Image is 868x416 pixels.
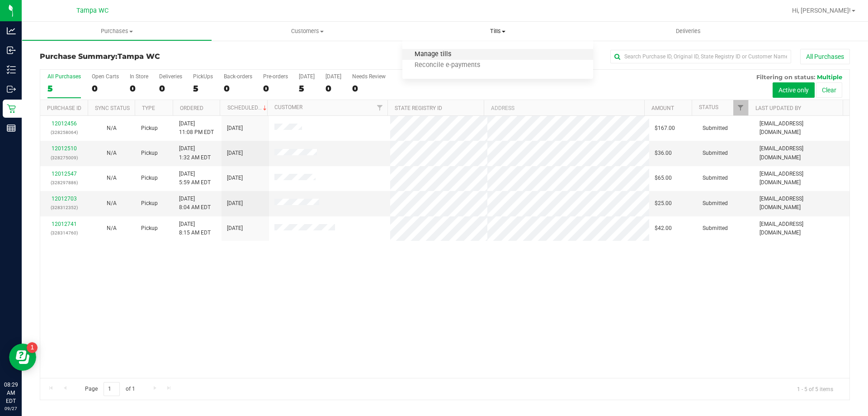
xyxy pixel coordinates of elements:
a: Scheduled [227,105,269,111]
p: (328314760) [46,229,82,237]
span: $36.00 [655,149,672,158]
div: Open Carts [92,73,119,80]
span: [EMAIL_ADDRESS][DOMAIN_NAME] [759,170,844,187]
span: [DATE] [227,174,243,182]
a: Type [142,105,155,111]
span: Pickup [141,124,158,133]
div: [DATE] [299,73,315,80]
a: 12012510 [52,145,77,152]
div: 0 [130,83,148,94]
button: Clear [816,82,842,98]
span: Purchases [22,27,212,35]
button: N/A [107,199,117,208]
button: Active only [773,82,815,98]
span: Tampa WC [118,52,160,61]
span: [DATE] [227,124,243,133]
div: In Store [130,73,148,80]
p: (328258064) [46,128,82,137]
span: Submitted [703,174,728,182]
span: Not Applicable [107,125,117,131]
span: [DATE] 1:32 AM EDT [179,144,211,162]
a: State Registry ID [395,105,442,111]
iframe: Resource center unread badge [27,342,38,353]
button: All Purchases [800,49,850,64]
div: All Purchases [47,73,81,80]
span: $42.00 [655,224,672,233]
a: Customers [212,22,402,41]
div: 5 [193,83,213,94]
div: 5 [47,83,81,94]
span: Customers [212,27,402,35]
div: PickUps [193,73,213,80]
div: [DATE] [325,73,341,80]
a: 12012547 [52,171,77,177]
span: [DATE] [227,224,243,233]
th: Address [484,100,644,116]
span: Deliveries [664,27,713,35]
a: Status [699,104,718,110]
span: Submitted [703,224,728,233]
inline-svg: Inventory [7,65,16,74]
a: Amount [651,105,674,111]
span: Filtering on status: [756,73,815,81]
a: Filter [373,100,387,115]
input: 1 [104,382,120,396]
span: Submitted [703,124,728,133]
span: [DATE] [227,149,243,158]
p: (328297886) [46,178,82,187]
a: 12012741 [52,221,77,227]
span: [DATE] 8:04 AM EDT [179,195,211,212]
iframe: Resource center [9,344,36,371]
p: 09/27 [4,405,18,412]
inline-svg: Retail [7,104,16,113]
span: [EMAIL_ADDRESS][DOMAIN_NAME] [759,195,844,212]
div: 0 [92,83,119,94]
span: $167.00 [655,124,675,133]
div: Needs Review [352,73,386,80]
p: (328275009) [46,153,82,162]
span: [DATE] 11:08 PM EDT [179,120,214,137]
span: Not Applicable [107,175,117,181]
a: 12012703 [52,196,77,202]
button: N/A [107,149,117,158]
span: Not Applicable [107,200,117,206]
inline-svg: Outbound [7,85,16,94]
span: Pickup [141,224,158,233]
span: [EMAIL_ADDRESS][DOMAIN_NAME] [759,120,844,137]
span: Tampa WC [76,7,108,14]
h3: Purchase Summary: [40,53,310,61]
span: Reconcile e-payments [402,62,492,69]
a: Deliveries [593,22,783,41]
span: $65.00 [655,174,672,182]
span: Manage tills [402,51,463,58]
span: Not Applicable [107,150,117,156]
a: Filter [733,100,748,115]
inline-svg: Inbound [7,46,16,55]
span: Pickup [141,174,158,182]
span: Submitted [703,149,728,158]
span: $25.00 [655,199,672,208]
button: N/A [107,174,117,182]
div: 0 [352,83,386,94]
inline-svg: Analytics [7,26,16,35]
div: 0 [159,83,182,94]
p: (328312352) [46,203,82,212]
p: 08:29 AM EDT [4,381,18,405]
div: 0 [224,83,252,94]
span: [DATE] [227,199,243,208]
div: 0 [325,83,341,94]
span: Tills [402,27,593,35]
span: Hi, [PERSON_NAME]! [792,7,851,14]
span: Pickup [141,199,158,208]
div: 5 [299,83,315,94]
div: Pre-orders [263,73,288,80]
button: N/A [107,124,117,133]
span: Pickup [141,149,158,158]
a: Customer [274,104,302,110]
a: Last Updated By [755,105,801,111]
span: Page of 1 [77,382,142,396]
a: Purchases [22,22,212,41]
a: Sync Status [95,105,130,111]
span: 1 - 5 of 5 items [790,382,840,396]
div: Deliveries [159,73,182,80]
